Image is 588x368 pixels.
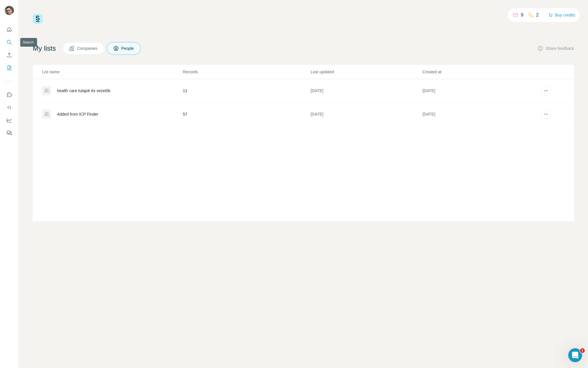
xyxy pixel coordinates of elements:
button: Search [5,37,14,48]
span: People [121,45,135,51]
button: My lists [5,63,14,73]
td: 11 [183,79,311,103]
button: Enrich CSV [5,50,14,60]
button: Use Surfe API [5,102,14,113]
button: actions [541,86,551,95]
p: Created at [423,69,534,75]
p: 2 [536,12,539,19]
td: 57 [183,103,311,126]
button: Quick start [5,24,14,35]
button: Use Surfe on LinkedIn [5,90,14,100]
p: Records [183,69,310,75]
button: Dashboard [5,115,14,125]
iframe: Intercom live chat [568,348,582,362]
p: List name [42,69,182,75]
td: [DATE] [310,103,422,126]
button: Buy credits [548,11,575,19]
div: health care tulajok és vezetők [57,88,110,94]
span: 1 [580,348,585,353]
td: [DATE] [310,79,422,103]
button: actions [541,110,551,119]
div: Added from ICP Finder [57,111,98,117]
h4: My lists [33,44,56,53]
img: Avatar [5,6,14,15]
button: Share feedback [538,45,574,51]
button: Feedback [5,128,14,138]
p: Last updated [311,69,422,75]
p: 9 [521,12,523,19]
td: [DATE] [422,103,534,126]
span: Companies [77,45,98,51]
td: [DATE] [422,79,534,103]
img: Surfe Logo [33,14,43,24]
